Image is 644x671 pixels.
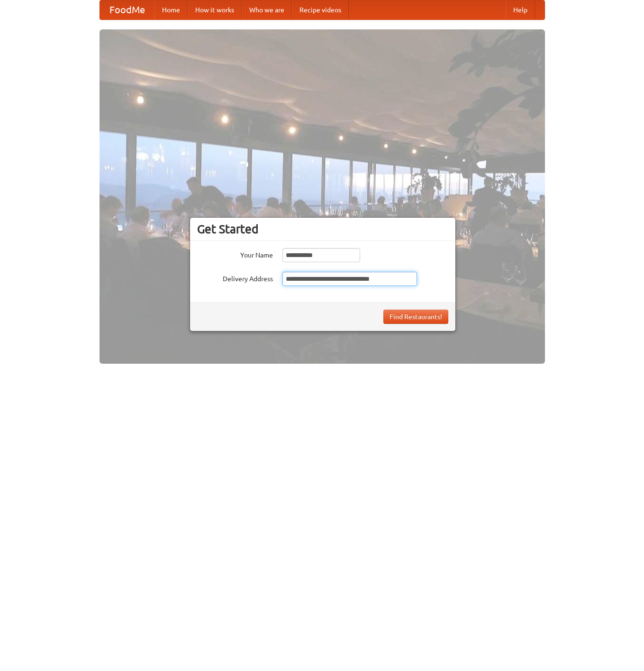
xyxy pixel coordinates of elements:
h3: Get Started [197,222,448,236]
a: FoodMe [100,0,154,19]
button: Find Restaurants! [383,310,448,324]
a: Who we are [242,0,292,19]
a: Home [154,0,188,19]
a: Help [506,0,535,19]
a: Recipe videos [292,0,349,19]
label: Your Name [197,248,273,260]
label: Delivery Address [197,272,273,284]
a: How it works [188,0,242,19]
